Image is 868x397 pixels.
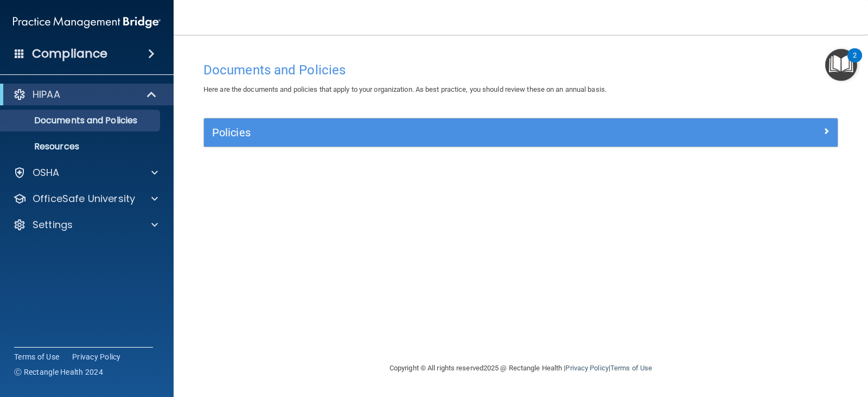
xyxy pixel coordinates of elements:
p: OfficeSafe University [33,192,135,205]
h4: Compliance [32,46,107,61]
div: 2 [853,55,857,70]
a: OSHA [13,166,158,179]
span: Ⓒ Rectangle Health 2024 [14,367,103,377]
div: Copyright © All rights reserved 2025 @ Rectangle Health | | [323,351,719,386]
a: HIPAA [13,88,157,101]
a: Settings [13,218,158,231]
a: Terms of Use [14,351,59,362]
a: Terms of Use [610,364,652,372]
span: Here are the documents and policies that apply to your organization. As best practice, you should... [203,85,607,93]
p: OSHA [33,166,60,179]
a: Policies [212,124,829,141]
a: Privacy Policy [565,364,608,372]
h4: Documents and Policies [203,63,838,77]
p: Documents and Policies [7,115,155,126]
p: Resources [7,141,155,152]
a: Privacy Policy [72,351,121,362]
img: PMB logo [13,11,161,33]
p: Settings [33,218,73,231]
a: OfficeSafe University [13,192,158,205]
h5: Policies [212,127,671,138]
p: HIPAA [33,88,60,101]
button: Open Resource Center, 2 new notifications [825,49,857,81]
